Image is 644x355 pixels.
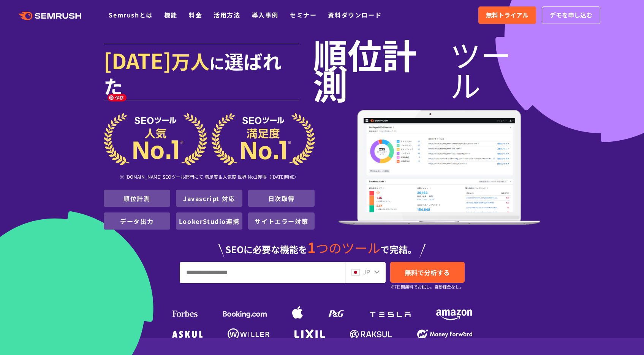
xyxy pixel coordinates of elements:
a: セミナー [290,10,316,19]
a: 機能 [164,10,177,19]
span: 無料で分析する [405,268,450,277]
a: デモを申し込む [542,6,600,24]
a: 順位計測 [123,194,150,203]
span: 順位計測 [313,39,450,100]
a: サイトエラー対策 [255,217,308,226]
span: 万人 [171,47,209,74]
small: ※7日間無料でお試し。自動課金なし。 [390,283,464,290]
span: [DATE] [104,45,171,75]
span: 選ばれた [104,47,282,99]
a: 無料トライアル [478,6,536,24]
a: Javascript 対応 [183,194,235,203]
div: SEOに必要な機能を [104,233,541,258]
div: ※ [DOMAIN_NAME] SEOツール部門にて 満足度＆人気度 世界 No.1獲得（[DATE]時点） [104,165,315,190]
span: 無料トライアル [486,10,528,20]
a: LookerStudio連携 [179,217,239,226]
a: 日次取得 [268,194,295,203]
span: つのツール [316,238,380,257]
span: デモを申し込む [550,10,592,20]
span: JP [363,267,370,276]
a: 料金 [189,10,202,19]
span: 保存 [108,94,127,101]
a: Semrushとは [109,10,152,19]
a: 導入事例 [252,10,278,19]
a: 活用方法 [214,10,240,19]
input: URL、キーワードを入力してください [180,262,345,283]
a: 資料ダウンロード [328,10,381,19]
a: データ出力 [120,217,153,226]
a: 無料で分析する [390,262,465,283]
span: で完結。 [380,242,417,256]
span: ツール [450,39,541,100]
span: に [209,52,225,74]
span: 1 [307,237,316,257]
